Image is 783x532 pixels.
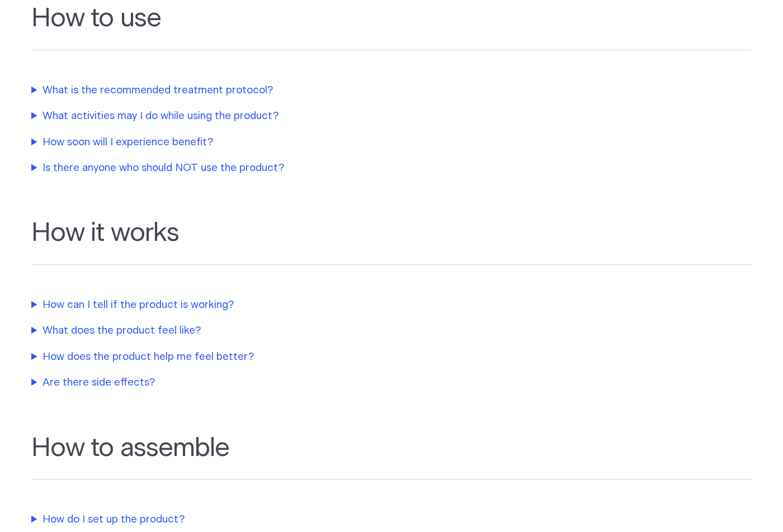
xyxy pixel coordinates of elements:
[31,83,501,98] summary: What is the recommended treatment protocol?
[31,349,501,365] summary: How does the product help me feel better?
[31,433,752,480] h2: How to assemble
[31,135,501,150] summary: How soon will I experience benefit?
[31,108,501,124] summary: What activities may I do while using the product?
[31,512,501,528] summary: How do I set up the product?
[31,160,501,176] summary: Is there anyone who should NOT use the product?
[31,218,752,265] h2: How it works
[31,3,752,50] h2: How to use
[31,297,501,313] summary: How can I tell if the product is working?
[31,323,501,339] summary: What does the product feel like?
[31,375,501,391] summary: Are there side effects?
